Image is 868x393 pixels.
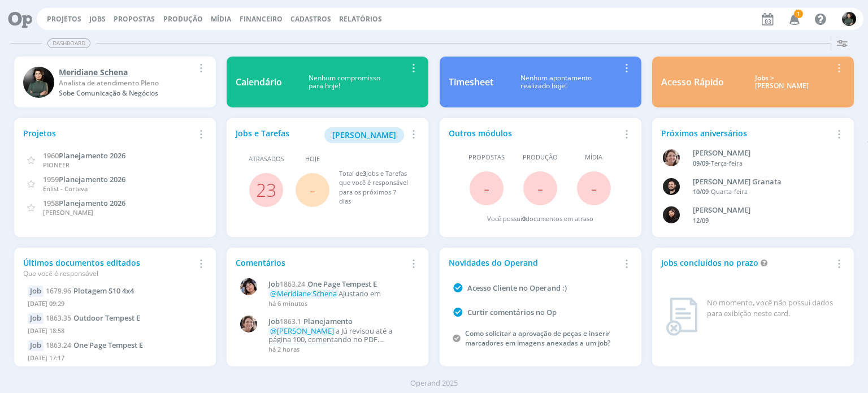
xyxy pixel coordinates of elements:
a: Financeiro [240,14,283,24]
span: 1863.1 [280,317,301,326]
a: Produção [163,14,203,24]
div: Aline Beatriz Jackisch [693,148,832,159]
a: Acesso Cliente no Operand :) [467,283,567,293]
span: 1960 [43,150,59,161]
span: Planejamento 2026 [59,174,125,184]
span: Hoje [305,154,320,164]
a: Projetos [47,14,81,24]
div: Jobs concluídos no prazo [661,257,832,269]
span: 1959 [43,174,59,184]
span: 09/09 [693,159,709,167]
div: Sobe Comunicação & Negócios [59,88,194,98]
img: L [663,206,680,223]
span: Propostas [114,14,155,24]
span: 0 [522,214,526,223]
span: Terça-feira [711,159,743,167]
span: PIONEER [43,161,70,169]
a: Relatórios [339,14,382,24]
img: M [842,12,856,26]
span: 1679.96 [46,286,71,296]
div: Jobs e Tarefas [236,127,406,143]
span: [PERSON_NAME] [43,208,93,217]
div: Meridiane Schena [59,66,194,78]
div: Job [28,313,44,324]
button: Projetos [44,15,85,24]
img: A [240,316,257,332]
button: Jobs [86,15,109,24]
div: Luana da Silva de Andrade [693,205,832,216]
span: - [591,176,597,200]
span: 3 [363,169,366,178]
div: Job [28,286,44,297]
span: 1958 [43,198,59,208]
span: Produção [523,153,558,162]
button: [PERSON_NAME] [324,127,404,143]
span: há 2 horas [268,345,300,353]
div: - [693,159,832,169]
div: Novidades do Operand [449,257,619,269]
span: - [310,178,315,202]
span: Plotagem S10 4x4 [73,286,134,296]
span: Outdoor Tempest E [73,313,140,323]
div: Calendário [236,75,282,89]
img: E [240,278,257,295]
div: Nenhum apontamento realizado hoje! [493,74,619,90]
span: 1863.35 [46,313,71,323]
div: Últimos documentos editados [23,257,194,279]
a: MMeridiane SchenaAnalista de atendimento PlenoSobe Comunicação & Negócios [14,57,216,107]
a: 1960Planejamento 2026 [43,150,125,161]
button: Relatórios [336,15,385,24]
span: - [484,176,489,200]
a: TimesheetNenhum apontamentorealizado hoje! [440,57,641,107]
a: 1679.96Plotagem S10 4x4 [46,286,134,296]
div: Nenhum compromisso para hoje! [282,74,406,90]
button: Financeiro [236,15,286,24]
div: Bruno Corralo Granata [693,176,832,188]
button: Cadastros [287,15,335,24]
a: Como solicitar a aprovação de peças e inserir marcadores em imagens anexadas a um job? [465,329,610,348]
span: 1863.24 [280,279,305,289]
a: 1863.24One Page Tempest E [46,340,143,350]
a: Jobs [89,14,106,24]
div: [DATE] 09:29 [28,297,202,313]
span: Propostas [468,153,505,162]
span: Quarta-feira [711,187,748,196]
div: Comentários [236,257,406,269]
div: Acesso Rápido [661,75,724,89]
a: [PERSON_NAME] [324,129,404,140]
div: Timesheet [449,75,493,89]
span: - [537,176,543,200]
span: @[PERSON_NAME] [270,343,334,353]
a: 23 [256,178,276,202]
div: Que você é responsável [23,269,194,279]
span: [PERSON_NAME] [332,129,396,140]
span: Mídia [585,153,602,162]
div: [DATE] 18:58 [28,324,202,340]
a: 1959Planejamento 2026 [43,174,125,184]
img: A [663,149,680,166]
div: - [693,187,832,197]
span: Enlist - Corteva [43,184,88,193]
p: Ajustado em [268,290,414,299]
span: @[PERSON_NAME] [270,326,334,336]
span: 1863.24 [46,340,71,350]
button: M [841,9,857,29]
span: 10/09 [693,187,709,196]
a: 1863.35Outdoor Tempest E [46,313,140,323]
span: Planejamento 2026 [59,150,125,161]
button: Produção [160,15,206,24]
span: 1 [794,10,803,18]
div: Jobs > [PERSON_NAME] [732,74,832,90]
span: Cadastros [290,14,331,24]
a: Curtir comentários no Op [467,307,557,317]
span: Planejamento 2026 [59,198,125,208]
div: Job [28,340,44,351]
div: Você possui documentos em atraso [487,214,593,224]
span: One Page Tempest E [73,340,143,350]
img: M [23,67,54,98]
span: Atrasados [249,154,284,164]
img: dashboard_not_found.png [666,297,698,336]
p: a Jú revisou até a página 100, comentando no PDF. [268,327,414,344]
a: Mídia [211,14,231,24]
span: há 6 minutos [268,299,307,308]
